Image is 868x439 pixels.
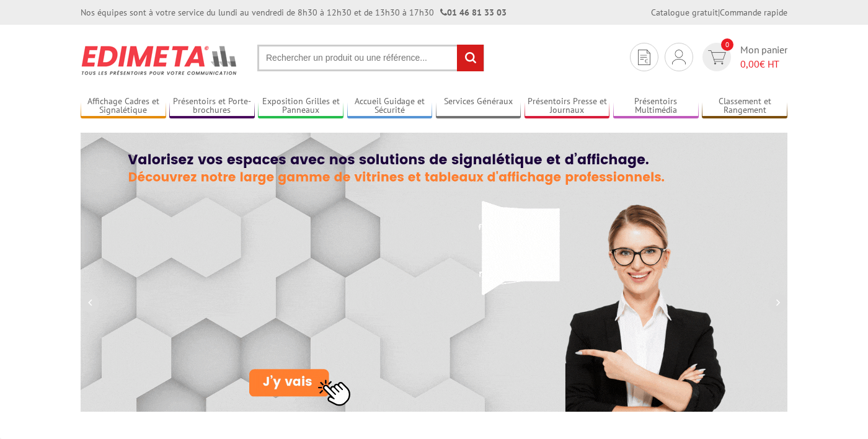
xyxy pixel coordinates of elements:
a: devis rapide 0 Mon panier 0,00€ HT [699,43,787,71]
a: Affichage Cadres et Signalétique [81,96,166,117]
a: Commande rapide [720,7,787,18]
span: € HT [740,57,787,71]
strong: 01 46 81 33 03 [440,7,507,18]
img: devis rapide [672,50,686,64]
input: rechercher [457,45,484,71]
img: devis rapide [708,50,726,64]
a: Services Généraux [436,96,521,117]
span: 0 [721,38,733,51]
a: Classement et Rangement [702,96,787,117]
img: Présentoir, panneau, stand - Edimeta - PLV, affichage, mobilier bureau, entreprise [81,37,239,83]
a: Présentoirs et Porte-brochures [169,96,255,117]
span: Mon panier [740,43,787,71]
a: Exposition Grilles et Panneaux [258,96,343,117]
a: Présentoirs Presse et Journaux [525,96,610,117]
a: Présentoirs Multimédia [613,96,699,117]
div: | [651,6,787,19]
a: Catalogue gratuit [651,7,718,18]
div: Nos équipes sont à votre service du lundi au vendredi de 8h30 à 12h30 et de 13h30 à 17h30 [81,6,507,19]
input: Rechercher un produit ou une référence... [257,45,484,71]
a: Accueil Guidage et Sécurité [347,96,433,117]
img: devis rapide [638,50,650,65]
span: 0,00 [740,58,759,70]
